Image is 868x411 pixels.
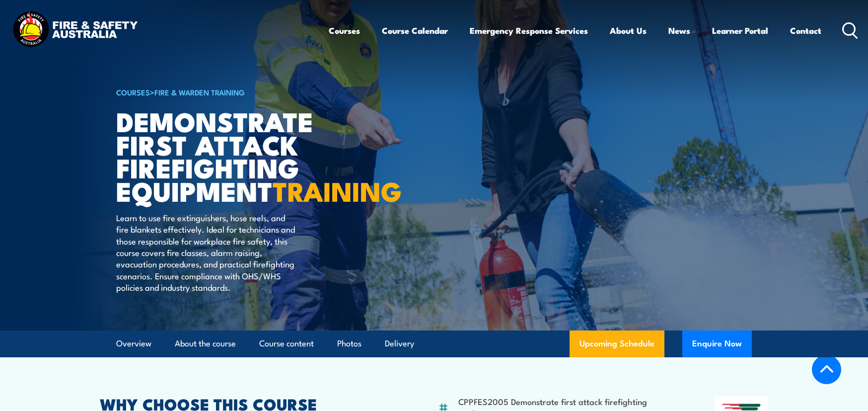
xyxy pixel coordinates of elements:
[116,86,362,98] h6: >
[100,397,390,411] h2: WHY CHOOSE THIS COURSE
[712,17,768,44] a: Learner Portal
[329,17,360,44] a: Courses
[116,109,362,202] h1: Demonstrate First Attack Firefighting Equipment
[570,330,664,357] a: Upcoming Schedule
[382,17,448,44] a: Course Calendar
[337,330,362,357] a: Photos
[385,330,414,357] a: Delivery
[668,17,690,44] a: News
[790,17,821,44] a: Contact
[682,330,752,357] button: Enquire Now
[154,86,245,97] a: Fire & Warden Training
[175,330,236,357] a: About the course
[259,330,314,357] a: Course content
[116,86,150,97] a: COURSES
[273,169,402,211] strong: TRAINING
[116,212,297,293] p: Learn to use fire extinguishers, hose reels, and fire blankets effectively. Ideal for technicians...
[116,330,151,357] a: Overview
[470,17,588,44] a: Emergency Response Services
[610,17,647,44] a: About Us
